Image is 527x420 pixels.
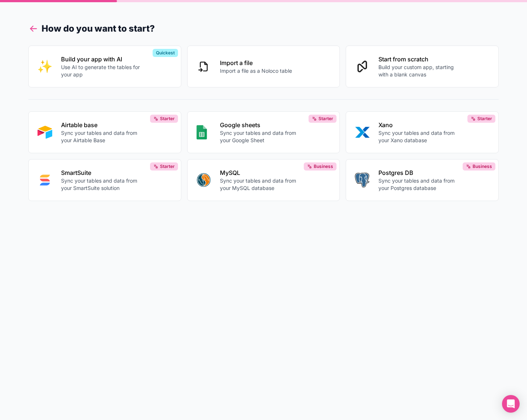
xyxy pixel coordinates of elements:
[160,164,175,169] span: Starter
[28,159,181,201] button: SMART_SUITESmartSuiteSync your tables and data from your SmartSuite solutionStarter
[61,177,143,192] p: Sync your tables and data from your SmartSuite solution
[220,168,302,177] p: MySQL
[346,159,499,201] button: POSTGRESPostgres DBSync your tables and data from your Postgres databaseBusiness
[61,168,143,177] p: SmartSuite
[346,111,499,153] button: XANOXanoSync your tables and data from your Xano databaseStarter
[378,177,460,192] p: Sync your tables and data from your Postgres database
[314,164,333,169] span: Business
[220,129,302,144] p: Sync your tables and data from your Google Sheet
[38,59,52,74] img: INTERNAL_WITH_AI
[502,395,520,413] div: Open Intercom Messenger
[355,125,370,140] img: XANO
[346,46,499,87] button: Start from scratchBuild your custom app, starting with a blank canvas
[28,46,181,87] button: INTERNAL_WITH_AIBuild your app with AIUse AI to generate the tables for your appQuickest
[318,116,333,122] span: Starter
[473,164,492,169] span: Business
[355,173,369,187] img: POSTGRES
[220,121,302,129] p: Google sheets
[38,125,52,140] img: AIRTABLE
[61,129,143,144] p: Sync your tables and data from your Airtable Base
[61,64,143,78] p: Use AI to generate the tables for your app
[153,49,178,57] div: Quickest
[187,159,340,201] button: MYSQLMySQLSync your tables and data from your MySQL databaseBusiness
[220,177,302,192] p: Sync your tables and data from your MySQL database
[187,46,340,87] button: Import a fileImport a file as a Noloco table
[160,116,175,122] span: Starter
[28,22,499,35] h1: How do you want to start?
[61,121,143,129] p: Airtable base
[378,168,460,177] p: Postgres DB
[477,116,492,122] span: Starter
[38,173,52,187] img: SMART_SUITE
[378,55,460,64] p: Start from scratch
[378,121,460,129] p: Xano
[196,173,211,187] img: MYSQL
[378,129,460,144] p: Sync your tables and data from your Xano database
[187,111,340,153] button: GOOGLE_SHEETSGoogle sheetsSync your tables and data from your Google SheetStarter
[220,58,292,67] p: Import a file
[28,111,181,153] button: AIRTABLEAirtable baseSync your tables and data from your Airtable BaseStarter
[61,55,143,64] p: Build your app with AI
[220,67,292,75] p: Import a file as a Noloco table
[196,125,207,140] img: GOOGLE_SHEETS
[378,64,460,78] p: Build your custom app, starting with a blank canvas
